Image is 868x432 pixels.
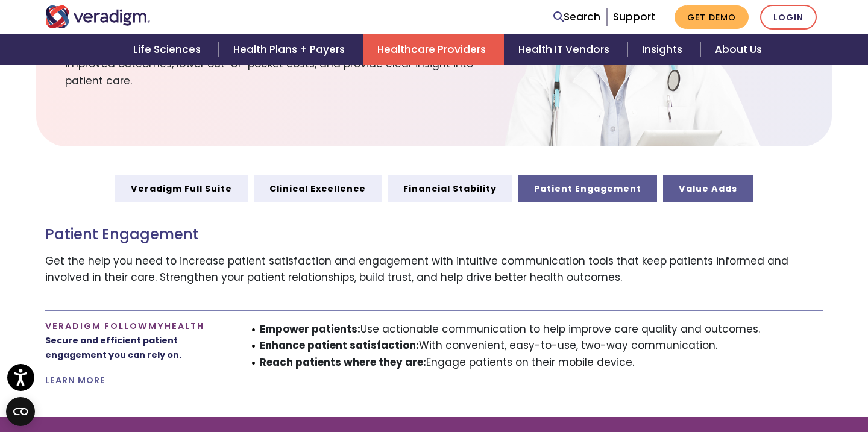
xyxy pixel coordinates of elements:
[700,34,776,65] a: About Us
[260,355,426,369] strong: Reach patients where they are:
[260,354,823,371] li: Engage patients on their mobile device.
[45,226,823,243] h3: Patient Engagement
[663,175,753,202] a: Value Adds
[260,337,823,354] li: With convenient, easy-to-use, two-way communication.
[613,10,655,24] a: Support
[388,175,512,202] a: Financial Stability
[45,321,226,331] h4: Veradigm FollowMyHealth
[45,374,105,386] a: LEARN MORE
[119,34,219,65] a: Life Sciences
[627,34,700,65] a: Insights
[45,253,823,286] p: Get the help you need to increase patient satisfaction and engagement with intuitive communicatio...
[260,321,823,337] li: Use actionable communication to help improve care quality and outcomes.
[254,175,382,202] a: Clinical Excellence
[363,34,504,65] a: Healthcare Providers
[518,175,657,202] a: Patient Engagement
[6,397,35,426] button: Open CMP widget
[760,5,817,30] a: Login
[675,5,749,29] a: Get Demo
[45,5,151,28] img: Veradigm logo
[504,34,627,65] a: Health IT Vendors
[553,9,600,25] a: Search
[260,322,360,336] strong: Empower patients:
[115,175,248,202] a: Veradigm Full Suite
[260,338,419,352] strong: Enhance patient satisfaction:
[219,34,363,65] a: Health Plans + Payers
[45,334,226,362] p: Secure and efficient patient engagement you can rely on.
